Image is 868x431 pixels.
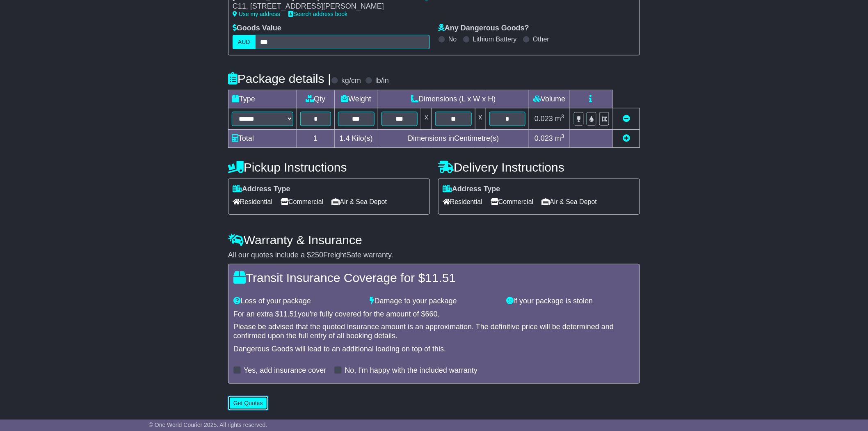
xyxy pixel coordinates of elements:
[228,251,640,260] div: All our quotes include a $ FreightSafe warranty.
[228,396,268,410] button: Get Quotes
[529,90,570,108] td: Volume
[228,72,331,85] h4: Package details |
[233,310,635,319] div: For an extra $ you're fully covered for the amount of $ .
[233,345,635,354] div: Dangerous Goods will lead to an additional loading on top of this.
[281,195,323,208] span: Commercial
[233,24,281,33] label: Goods Value
[233,271,635,284] h4: Transit Insurance Coverage for $
[229,297,366,306] div: Loss of your package
[555,134,564,142] span: m
[535,134,553,142] span: 0.023
[623,134,630,142] a: Add new item
[149,422,267,428] span: © One World Courier 2025. All rights reserved.
[542,195,597,208] span: Air & Sea Depot
[443,195,482,208] span: Residential
[233,2,415,11] div: C11, [STREET_ADDRESS][PERSON_NAME]
[475,108,486,129] td: x
[561,133,564,139] sup: 3
[233,35,256,49] label: AUD
[345,366,477,375] label: No, I'm happy with the included warranty
[378,90,529,108] td: Dimensions (L x W x H)
[334,129,378,147] td: Kilo(s)
[334,90,378,108] td: Weight
[233,11,280,17] a: Use my address
[443,185,500,194] label: Address Type
[561,113,564,119] sup: 3
[491,195,533,208] span: Commercial
[502,297,639,306] div: If your package is stolen
[341,76,361,85] label: kg/cm
[233,195,272,208] span: Residential
[623,115,630,123] a: Remove this item
[535,115,553,123] span: 0.023
[297,129,335,147] td: 1
[297,90,335,108] td: Qty
[533,35,549,43] label: Other
[438,160,640,174] h4: Delivery Instructions
[228,90,297,108] td: Type
[555,115,564,123] span: m
[233,185,290,194] label: Address Type
[311,251,323,259] span: 250
[244,366,326,375] label: Yes, add insurance cover
[375,76,389,85] label: lb/in
[228,129,297,147] td: Total
[438,24,529,33] label: Any Dangerous Goods?
[425,271,456,284] span: 11.51
[448,35,457,43] label: No
[340,134,350,142] span: 1.4
[332,195,387,208] span: Air & Sea Depot
[288,11,347,17] a: Search address book
[279,310,298,318] span: 11.51
[233,323,635,340] div: Please be advised that the quoted insurance amount is an approximation. The definitive price will...
[378,129,529,147] td: Dimensions in Centimetre(s)
[366,297,503,306] div: Damage to your package
[228,233,640,247] h4: Warranty & Insurance
[228,160,430,174] h4: Pickup Instructions
[473,35,517,43] label: Lithium Battery
[421,108,432,129] td: x
[425,310,438,318] span: 660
